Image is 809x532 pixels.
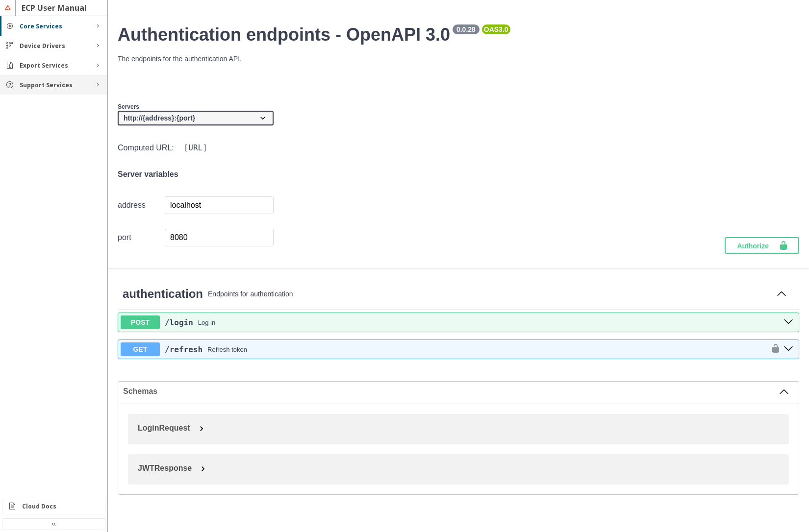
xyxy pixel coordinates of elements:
button: Authorize [725,237,799,254]
p: The endpoints for the authentication API. [118,55,799,63]
code: [URL] [182,141,209,154]
h4: Server variables [118,170,274,179]
a: /refresh [165,345,202,354]
span: JWTResponse [138,464,192,472]
pre: OAS 3.0 [484,25,508,33]
button: JWTResponse [133,459,794,478]
div: Log in [198,319,215,326]
button: authorization button unlocked [766,343,781,355]
span: GET [121,342,160,356]
pre: 0.0.28 [455,25,478,33]
button: get ​/refresh [781,343,796,356]
div: Computed URL: [118,141,274,154]
span: Authorize [737,241,779,250]
button: post ​/login [781,316,796,329]
button: LoginRequest [133,419,794,437]
button: GET/refreshRefresh token [121,342,766,356]
a: authentication [123,287,203,301]
p: Endpoints for authentication [208,290,769,298]
button: POST/loginLog in [121,315,781,329]
span: Schemas [123,387,779,396]
span: Servers [118,103,139,110]
button: Schemas [123,387,789,396]
td: address [118,196,165,215]
div: Refresh token [207,346,247,353]
span: LoginRequest [138,424,190,432]
a: /login [165,318,193,327]
button: Collapse operation [774,287,789,302]
h2: Authentication endpoints - OpenAPI 3.0 [118,24,799,45]
td: port [118,228,165,247]
span: authentication [123,287,203,300]
span: POST [121,315,160,329]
